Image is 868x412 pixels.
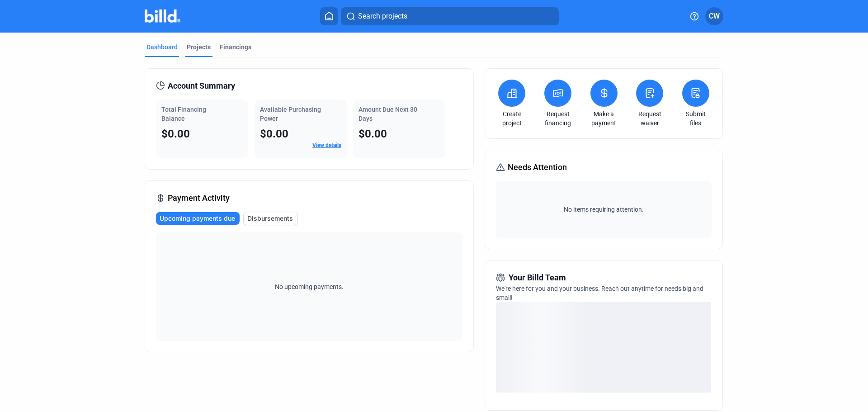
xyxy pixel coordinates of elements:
button: Disbursements [243,212,298,225]
span: No upcoming payments. [269,282,349,291]
a: View details [312,142,341,148]
span: No items requiring attention. [500,205,708,214]
span: Payment Activity [168,192,230,204]
span: $0.00 [161,128,190,140]
img: Billd Company Logo [145,9,180,23]
button: CW [705,7,723,25]
span: Your Billd Team [509,271,566,284]
button: Upcoming payments due [156,212,240,225]
span: Disbursements [247,214,293,223]
span: Available Purchasing Power [260,106,321,122]
a: Request waiver [634,109,665,128]
span: Account Summary [168,80,235,92]
button: Search projects [341,7,559,25]
span: CW [709,11,720,22]
span: Upcoming payments due [160,214,235,223]
span: $0.00 [260,128,288,140]
div: loading [496,302,711,393]
span: Needs Attention [508,161,567,174]
div: Financings [220,43,251,52]
a: Request financing [542,109,574,128]
a: Make a payment [588,109,620,128]
span: Amount Due Next 30 Days [359,106,417,122]
a: Submit files [680,109,712,128]
a: Create project [496,109,528,128]
div: Projects [187,43,211,52]
span: $0.00 [359,128,387,140]
div: Dashboard [146,43,178,52]
span: Search projects [358,11,407,22]
span: Total Financing Balance [161,106,206,122]
span: We're here for you and your business. Reach out anytime for needs big and small! [496,285,703,301]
